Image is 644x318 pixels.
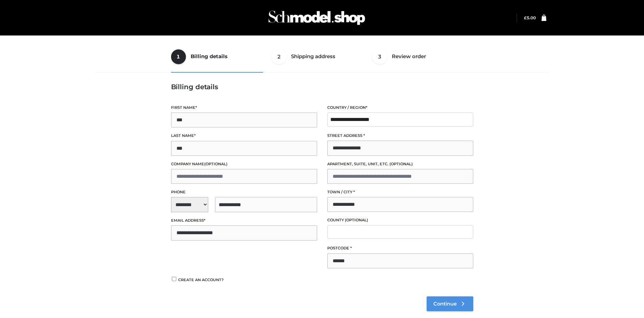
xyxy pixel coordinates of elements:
label: Street address [327,132,473,139]
label: First name [171,104,317,111]
label: Phone [171,189,317,195]
a: £5.00 [524,15,536,20]
bdi: 5.00 [524,15,536,20]
label: Email address [171,217,317,224]
span: £ [524,15,527,20]
span: Continue [433,301,457,307]
span: (optional) [389,162,413,166]
span: (optional) [204,162,228,166]
a: Continue [427,296,473,311]
span: (optional) [345,218,368,222]
label: Postcode [327,245,473,251]
label: Company name [171,161,317,167]
label: Apartment, suite, unit, etc. [327,161,473,167]
label: County [327,217,473,223]
img: Schmodel Admin 964 [266,4,367,31]
label: Town / City [327,189,473,195]
input: Create an account? [171,277,177,281]
span: Create an account? [178,277,224,282]
label: Country / Region [327,104,473,111]
label: Last name [171,132,317,139]
h3: Billing details [171,83,473,91]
